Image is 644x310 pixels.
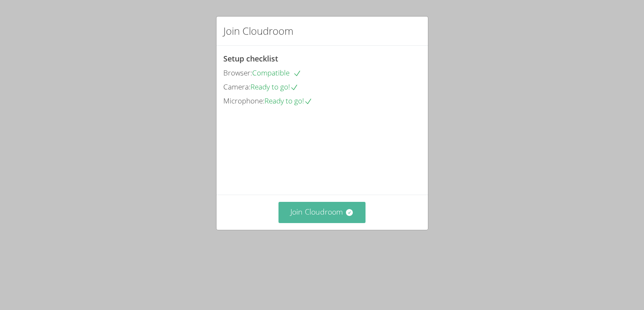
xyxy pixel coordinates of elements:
[250,82,298,92] span: Ready to go!
[223,23,293,39] h2: Join Cloudroom
[223,96,264,106] span: Microphone:
[252,68,301,78] span: Compatible
[278,202,366,223] button: Join Cloudroom
[264,96,312,106] span: Ready to go!
[223,82,250,92] span: Camera:
[223,68,252,78] span: Browser:
[223,53,278,64] span: Setup checklist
